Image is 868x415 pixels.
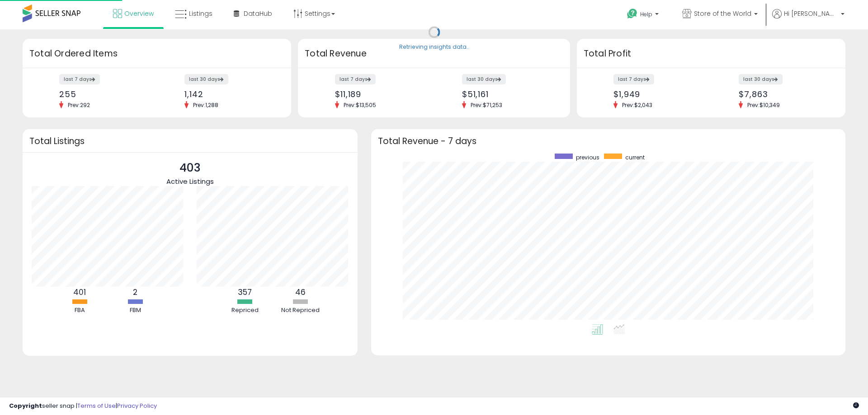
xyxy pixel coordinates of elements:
label: last 7 days [613,74,654,84]
label: last 30 days [462,74,506,84]
span: current [625,154,645,161]
span: DataHub [244,9,272,18]
label: last 7 days [335,74,376,84]
div: 255 [59,89,150,99]
a: Terms of Use [77,401,116,410]
span: Prev: 292 [63,101,94,109]
b: 357 [238,287,252,298]
a: Privacy Policy [117,401,157,410]
b: 46 [295,287,306,298]
div: Repriced [218,306,272,315]
h3: Total Revenue [305,47,563,60]
span: Prev: $2,043 [618,101,657,109]
div: $7,863 [739,89,830,99]
span: Hi [PERSON_NAME] [784,9,838,18]
span: Help [640,10,652,18]
div: 1,142 [184,89,275,99]
h3: Total Profit [584,47,839,60]
span: Listings [189,9,212,18]
a: Help [620,1,668,29]
div: $51,161 [462,89,554,99]
b: 2 [133,287,137,298]
div: FBM [108,306,162,315]
h3: Total Ordered Items [29,47,284,60]
div: FBA [52,306,107,315]
strong: Copyright [9,401,42,410]
a: Hi [PERSON_NAME] [772,9,844,29]
b: 401 [73,287,86,298]
label: last 30 days [184,74,228,84]
span: Store of the World [694,9,751,18]
span: Overview [124,9,154,18]
span: Active Listings [166,177,214,186]
h3: Total Revenue - 7 days [378,138,839,145]
i: Get Help [627,8,638,19]
span: Prev: $71,253 [466,101,507,109]
span: Prev: $10,349 [743,101,784,109]
label: last 7 days [59,74,100,84]
span: Prev: 1,288 [189,101,223,109]
div: $1,949 [613,89,704,99]
span: previous [576,154,599,161]
div: Not Repriced [274,306,328,315]
p: 403 [166,159,214,177]
div: $11,189 [335,89,427,99]
div: seller snap | | [9,402,157,410]
h3: Total Listings [29,138,351,145]
label: last 30 days [739,74,783,84]
span: Prev: $13,505 [339,101,381,109]
div: Retrieving insights data.. [399,43,469,51]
